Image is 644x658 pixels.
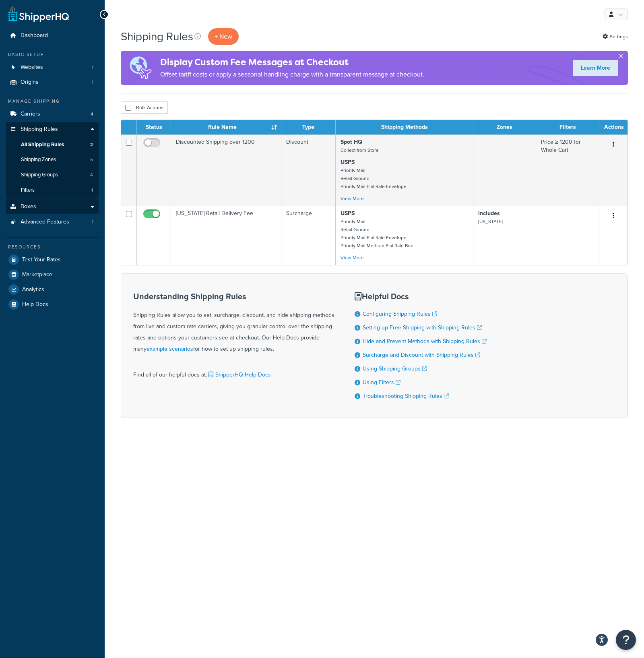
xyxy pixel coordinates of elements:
[6,98,99,105] div: Manage Shipping
[6,75,99,90] li: Origins
[6,122,99,199] li: Shipping Rules
[92,64,93,71] span: 1
[92,219,93,226] span: 1
[363,337,487,346] a: Hide and Prevent Methods with Shipping Rules
[6,51,99,58] div: Basic Setup
[21,172,58,178] span: Shipping Groups
[21,219,69,226] span: Advanced Features
[6,168,99,182] a: Shipping Groups 4
[21,203,36,210] span: Boxes
[6,137,99,152] a: All Shipping Rules 2
[341,195,364,202] a: View More
[121,101,168,114] button: Bulk Actions
[341,138,362,146] strong: Spot HQ
[22,271,52,278] span: Marketplace
[478,209,500,217] strong: Includes
[91,187,93,194] span: 1
[8,6,69,22] a: ShipperHQ Home
[133,292,334,301] h3: Understanding Shipping Rules
[6,60,99,75] a: Websites 1
[341,254,364,261] a: View More
[91,111,93,118] span: 4
[6,122,99,137] a: Shipping Rules
[6,152,99,167] a: Shipping Zones 5
[6,244,99,250] div: Resources
[341,209,355,217] strong: USPS
[207,370,271,379] a: ShipperHQ Help Docs
[478,218,503,225] small: [US_STATE]
[21,79,39,86] span: Origins
[363,364,427,373] a: Using Shipping Groups
[536,120,599,134] th: Filters
[208,28,239,45] p: + New
[341,218,413,249] small: Priority Mail Retail Ground Priority Mail Flat Rate Envelope Priority Mail Medium Flat Rate Box
[6,107,99,122] a: Carriers 4
[21,32,48,39] span: Dashboard
[6,199,99,214] a: Boxes
[21,156,56,163] span: Shipping Zones
[473,120,536,134] th: Zones
[355,292,487,301] h3: Helpful Docs
[147,345,193,353] a: example scenarios
[6,183,99,198] li: Filters
[6,168,99,182] li: Shipping Groups
[90,156,93,163] span: 5
[363,310,437,318] a: Configuring Shipping Rules
[6,215,99,230] a: Advanced Features 1
[573,60,618,76] a: Learn More
[21,187,35,194] span: Filters
[6,137,99,152] li: All Shipping Rules
[363,392,449,400] a: Troubleshooting Shipping Rules
[171,120,281,134] th: Rule Name : activate to sort column ascending
[90,172,93,178] span: 4
[6,282,99,297] a: Analytics
[363,323,482,332] a: Setting up Free Shipping with Shipping Rules
[92,79,93,86] span: 1
[90,141,93,148] span: 2
[21,126,58,133] span: Shipping Rules
[6,75,99,90] a: Origins 1
[603,31,628,42] a: Settings
[6,297,99,312] a: Help Docs
[341,147,379,154] small: Collect from Store
[171,134,281,206] td: Discounted Shipping over 1200
[6,152,99,167] li: Shipping Zones
[281,134,336,206] td: Discount
[133,363,334,381] div: Find all of our helpful docs at:
[616,630,636,650] button: Open Resource Center
[6,28,99,43] a: Dashboard
[121,29,193,44] h1: Shipping Rules
[341,158,355,166] strong: USPS
[536,134,599,206] td: Price ≥ 1200 for Whole Cart
[6,60,99,75] li: Websites
[21,141,64,148] span: All Shipping Rules
[599,120,627,134] th: Actions
[22,257,61,263] span: Test Your Rates
[6,252,99,267] a: Test Your Rates
[281,206,336,265] td: Surcharge
[121,51,160,85] img: duties-banner-06bc72dcb5fe05cb3f9472aba00be2ae8eb53ab6f0d8bb03d382ba314ac3c341.png
[21,64,43,71] span: Websites
[133,292,334,355] div: Shipping Rules allow you to set, surcharge, discount, and hide shipping methods from live and cus...
[281,120,336,134] th: Type
[137,120,171,134] th: Status
[22,286,44,293] span: Analytics
[341,167,407,190] small: Priority Mail Retail Ground Priority Mail Flat Rate Envelope
[6,183,99,198] a: Filters 1
[21,111,40,118] span: Carriers
[6,267,99,282] a: Marketplace
[6,215,99,230] li: Advanced Features
[363,351,480,359] a: Surcharge and Discount with Shipping Rules
[22,301,48,308] span: Help Docs
[160,56,424,69] h4: Display Custom Fee Messages at Checkout
[171,206,281,265] td: [US_STATE] Retail Delivery Fee
[336,120,473,134] th: Shipping Methods
[363,378,400,387] a: Using Filters
[6,107,99,122] li: Carriers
